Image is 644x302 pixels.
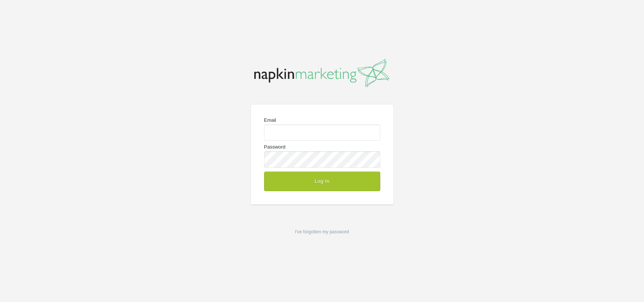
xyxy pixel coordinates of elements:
input: Email [264,124,380,141]
input: Password [264,151,380,167]
button: Log In [264,172,380,191]
img: napkinmarketing-logo_20160520102043.png [254,59,390,87]
a: I've forgotten my password [295,229,349,235]
label: Email [264,118,380,141]
label: Password [264,144,380,167]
